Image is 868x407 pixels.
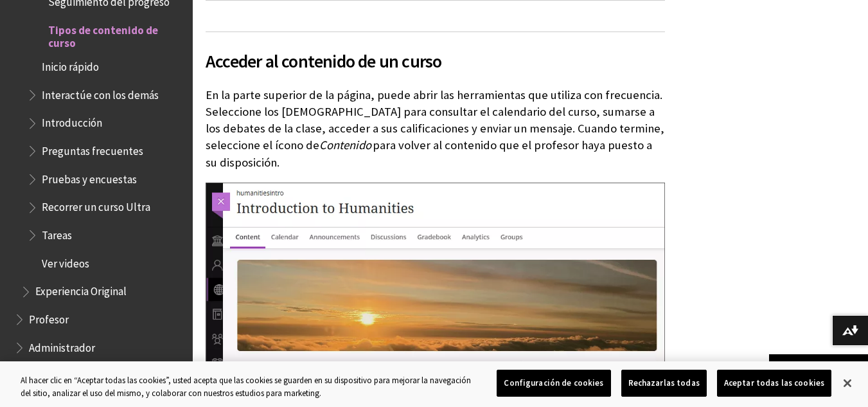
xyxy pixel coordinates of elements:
[29,309,69,326] span: Profesor
[35,281,127,298] span: Experiencia Original
[497,370,610,397] button: Configuración de cookies
[206,87,665,171] p: En la parte superior de la página, puede abrir las herramientas que utiliza con frecuencia. Selec...
[29,337,95,354] span: Administrador
[319,138,371,152] span: Contenido
[42,253,89,270] span: Ver videos
[621,370,707,397] button: Rechazarlas todas
[769,354,868,378] a: Volver arriba
[206,32,665,75] h2: Acceder al contenido de un curso
[42,140,143,158] span: Preguntas frecuentes
[717,370,831,397] button: Aceptar todas las cookies
[42,84,159,102] span: Interactúe con los demás
[833,369,862,397] button: Cerrar
[42,197,150,214] span: Recorrer un curso Ultra
[42,113,102,130] span: Introducción
[42,224,72,242] span: Tareas
[21,374,477,399] div: Al hacer clic en “Aceptar todas las cookies”, usted acepta que las cookies se guarden en su dispo...
[42,56,99,73] span: Inicio rápido
[42,168,137,186] span: Pruebas y encuestas
[48,19,184,50] span: Tipos de contenido de curso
